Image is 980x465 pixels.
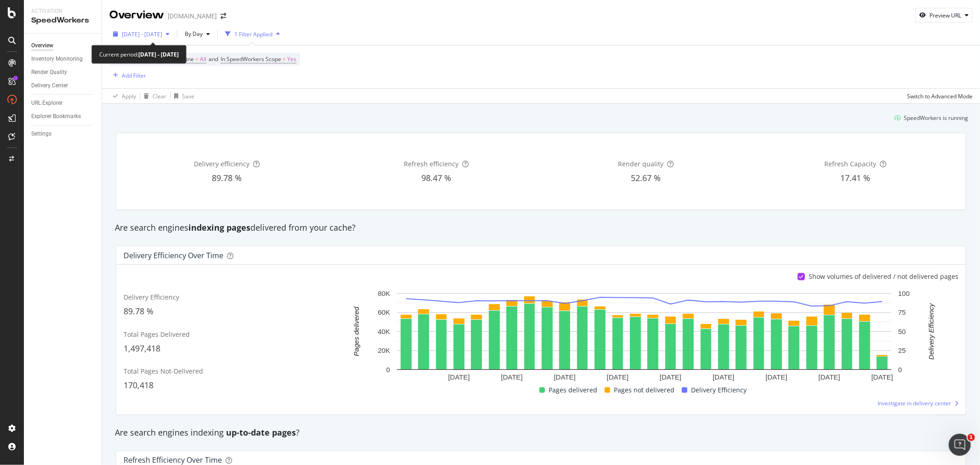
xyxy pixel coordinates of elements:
div: SpeedWorkers is running [904,114,968,122]
text: 75 [898,308,906,316]
text: Pages delivered [352,306,360,356]
div: URL Explorer [31,98,62,108]
div: [DOMAIN_NAME] [168,11,217,21]
div: Activation [31,7,94,15]
text: 80K [378,289,391,297]
span: 17.41 % [840,172,870,183]
span: 98.47 % [421,172,451,183]
div: Clear [153,92,166,100]
iframe: Intercom live chat [949,434,971,456]
text: [DATE] [448,373,470,381]
button: Clear [140,89,166,103]
a: Settings [31,129,95,139]
span: 1,497,418 [124,343,160,354]
span: = [283,55,286,63]
span: 1 [968,434,975,441]
text: [DATE] [554,373,576,381]
span: 170,418 [124,380,153,391]
text: 40K [378,328,391,335]
text: [DATE] [660,373,681,381]
span: = [195,55,198,63]
span: and [209,55,218,63]
div: Overview [31,41,53,51]
div: Inventory Monitoring [31,54,83,64]
div: SpeedWorkers [31,15,94,26]
span: Total Pages Delivered [124,330,190,339]
strong: up-to-date pages [226,427,296,438]
div: Apply [122,92,136,100]
div: Switch to Advanced Mode [907,92,973,100]
a: Delivery Center [31,81,95,91]
span: All [200,53,206,66]
button: By Day [181,27,214,41]
div: Preview URL [929,11,961,19]
button: Apply [109,89,136,103]
text: 0 [386,366,390,374]
strong: indexing pages [188,222,250,233]
a: Overview [31,41,95,51]
text: 0 [898,366,902,374]
text: [DATE] [607,373,629,381]
div: Delivery Center [31,81,68,91]
button: Save [170,89,194,103]
div: Current period: [99,49,179,60]
svg: A chart. [335,289,953,385]
div: Overview [109,7,164,23]
div: arrow-right-arrow-left [221,13,226,19]
span: Delivery Efficiency [124,293,179,301]
text: 20K [378,346,391,354]
span: 52.67 % [631,172,661,183]
div: Add Filter [122,72,146,79]
div: 1 Filter Applied [234,30,272,38]
span: Investigate in delivery center [878,399,951,407]
div: Render Quality [31,68,67,77]
span: Total Pages Not-Delivered [124,367,203,375]
button: Preview URL [915,8,973,23]
a: Render Quality [31,68,95,77]
button: [DATE] - [DATE] [109,27,173,41]
span: Refresh Capacity [824,159,876,168]
div: Are search engines delivered from your cache? [110,222,972,234]
button: Add Filter [109,70,146,81]
b: [DATE] - [DATE] [138,51,179,58]
div: Delivery Efficiency over time [124,251,223,260]
span: 89.78 % [124,306,153,317]
text: Delivery Efficiency [928,303,935,360]
span: [DATE] - [DATE] [122,30,162,38]
span: Render quality [618,159,663,168]
span: Delivery Efficiency [691,385,747,396]
div: Refresh Efficiency over time [124,455,222,465]
button: 1 Filter Applied [221,27,283,41]
div: Save [182,92,194,100]
text: 25 [898,346,906,354]
span: Delivery efficiency [194,159,249,168]
span: 89.78 % [212,172,242,183]
text: [DATE] [501,373,523,381]
text: [DATE] [766,373,787,381]
span: Yes [287,53,296,66]
text: 60K [378,308,391,316]
text: 50 [898,328,906,335]
a: URL Explorer [31,98,95,108]
text: [DATE] [872,373,893,381]
div: Settings [31,129,51,139]
a: Inventory Monitoring [31,54,95,64]
span: In SpeedWorkers Scope [221,55,281,63]
a: Investigate in delivery center [878,399,958,407]
text: [DATE] [713,373,734,381]
div: Show volumes of delivered / not delivered pages [809,272,958,281]
span: Pages not delivered [614,385,674,396]
button: Switch to Advanced Mode [903,89,973,103]
a: Explorer Bookmarks [31,112,95,121]
text: [DATE] [819,373,840,381]
div: Are search engines indexing ? [110,427,972,439]
span: Pages delivered [549,385,597,396]
span: By Day [181,30,203,38]
text: 100 [898,289,910,297]
div: Explorer Bookmarks [31,112,81,121]
span: Refresh efficiency [404,159,459,168]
